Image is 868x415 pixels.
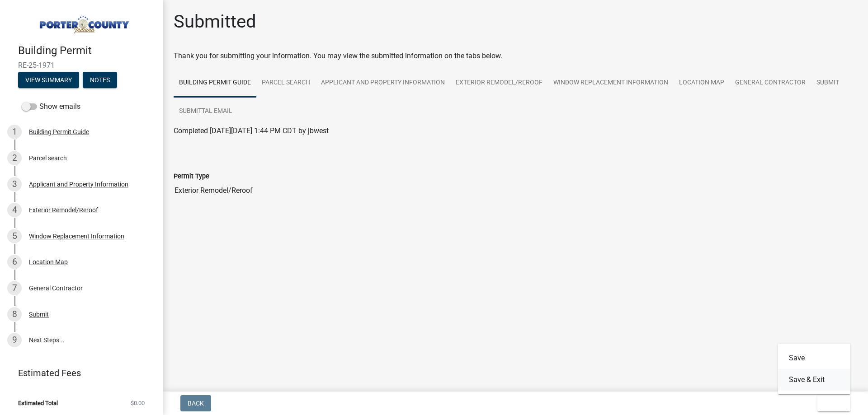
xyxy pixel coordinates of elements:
h1: Submitted [174,11,256,33]
a: Window Replacement Information [548,69,674,98]
a: Submit [811,69,844,98]
div: Building Permit Guide [29,129,89,135]
img: Porter County, Indiana [18,9,148,35]
div: 8 [7,307,22,322]
label: Permit Type [174,173,209,180]
div: 4 [7,203,22,217]
div: 1 [7,125,22,139]
a: Submittal Email [174,97,238,126]
button: Save [778,347,850,369]
span: Completed [DATE][DATE] 1:44 PM CDT by jbwest [174,126,329,135]
button: Save & Exit [778,369,850,391]
div: Parcel search [29,155,67,161]
button: View Summary [18,72,79,88]
a: Exterior Remodel/Reroof [450,69,548,98]
span: RE-25-1971 [18,61,145,70]
a: General Contractor [730,69,811,98]
div: 5 [7,229,22,243]
a: Parcel search [256,69,316,98]
span: Back [188,400,204,407]
a: Building Permit Guide [174,69,256,98]
div: 2 [7,151,22,165]
div: Location Map [29,259,68,265]
div: 6 [7,255,22,269]
span: $0.00 [131,400,145,406]
div: Exit [778,344,850,394]
a: Location Map [674,69,730,98]
label: Show emails [22,101,80,112]
div: Exterior Remodel/Reroof [29,207,98,213]
wm-modal-confirm: Summary [18,77,79,84]
wm-modal-confirm: Notes [83,77,117,84]
div: 7 [7,281,22,295]
span: Exit [825,400,838,407]
div: 9 [7,333,22,347]
div: General Contractor [29,285,83,291]
div: Thank you for submitting your information. You may view the submitted information on the tabs below. [174,51,857,61]
div: Submit [29,311,49,317]
span: Estimated Total [18,400,58,406]
div: Window Replacement Information [29,233,124,239]
h4: Building Permit [18,44,156,57]
a: Estimated Fees [7,364,148,382]
button: Notes [83,72,117,88]
div: 3 [7,177,22,191]
div: Applicant and Property Information [29,181,128,187]
button: Exit [817,395,850,411]
button: Back [180,395,211,411]
a: Applicant and Property Information [316,69,450,98]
